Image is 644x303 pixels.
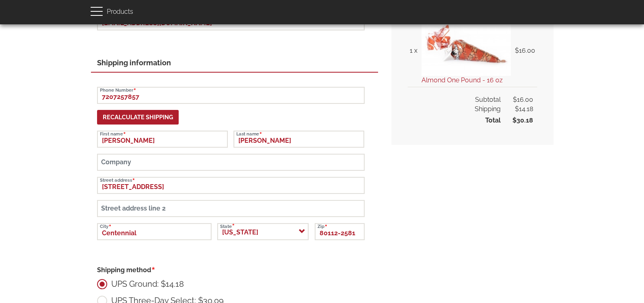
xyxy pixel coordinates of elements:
[501,116,533,125] span: $30.18
[501,105,533,114] span: $14.18
[97,110,179,125] button: Recalculate shipping
[421,17,511,76] img: one pound of cinnamon-sugar glazed almonds inside a red and clear Totally Nutz poly bag
[97,177,365,194] input: Street address
[97,266,155,274] span: Shipping method
[97,131,228,148] input: First name
[485,116,501,125] span: Total
[408,15,419,87] td: 1 x
[315,223,365,240] input: Zip
[97,154,365,171] input: Company
[97,87,365,104] input: Phone Number
[97,279,184,289] label: UPS Ground: $14.18
[97,200,365,217] input: Street address line 2
[233,131,364,148] input: Last name
[421,76,503,84] a: Almond One Pound - 16 oz
[475,105,501,114] span: Shipping
[501,95,533,105] span: $16.00
[107,6,133,18] span: Products
[97,58,372,68] div: Shipping information
[513,15,537,87] td: $16.00
[475,95,501,105] span: Subtotal
[97,223,212,240] input: City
